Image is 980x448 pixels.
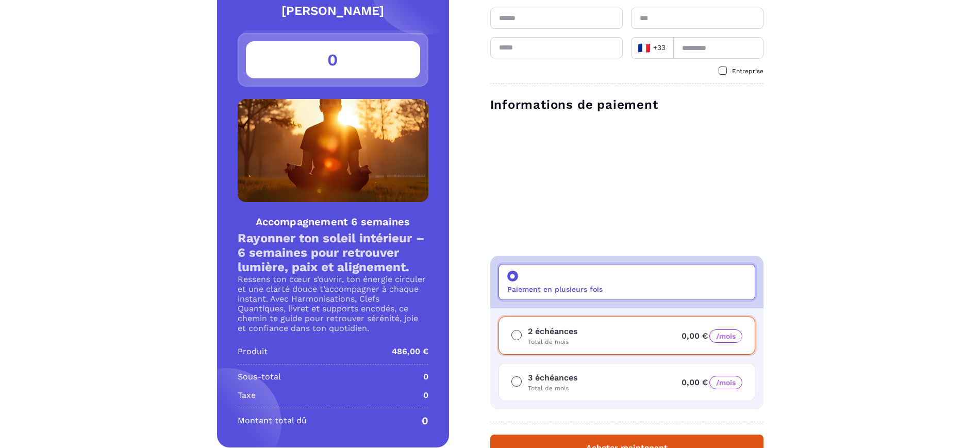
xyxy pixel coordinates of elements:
img: Product Image [238,99,428,202]
p: 486,00 € [392,345,428,358]
p: Total de mois [528,338,578,346]
p: Ressens ton cœur s’ouvrir, ton énergie circuler et une clarté douce t’accompagner à chaque instan... [238,274,428,333]
p: 0 [423,389,428,402]
strong: Rayonner ton soleil intérieur [238,231,412,245]
p: Paiement en plusieurs fois [507,285,603,293]
h2: [PERSON_NAME] [238,4,428,18]
p: Total de mois [528,384,578,392]
p: 0 [423,371,428,383]
strong: – 6 semaines pour retrouver lumière, paix et alignement. [238,231,425,274]
div: Search for option [631,37,673,59]
iframe: Cadre de saisie sécurisé pour le paiement [488,119,766,245]
span: /mois [709,376,742,389]
span: 0,00 € [682,331,742,341]
h4: Accompagnement 6 semaines [238,214,428,229]
span: 0,00 € [682,377,742,387]
span: +33 [637,41,666,55]
span: /mois [709,329,742,343]
p: 0 [422,414,428,427]
span: Entreprise [732,68,763,75]
p: Produit [238,345,268,358]
span: 🇫🇷 [638,41,651,55]
p: 2 échéances [528,325,578,338]
input: Search for option [668,40,670,56]
h3: 0 [246,41,420,78]
p: 3 échéances [528,372,578,384]
h3: Informations de paiement [490,96,763,113]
